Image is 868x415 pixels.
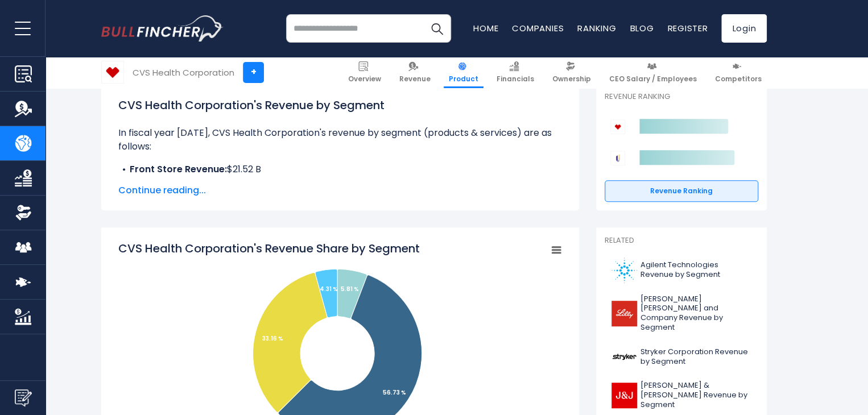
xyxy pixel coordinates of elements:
a: Revenue Ranking [605,180,758,202]
a: Go to homepage [101,15,224,42]
tspan: CVS Health Corporation's Revenue Share by Segment [118,240,420,256]
a: CEO Salary / Employees [604,57,702,88]
div: CVS Health Corporation [133,66,234,79]
a: + [243,62,264,83]
span: Agilent Technologies Revenue by Segment [640,260,751,280]
span: Revenue [399,74,431,84]
tspan: 56.73 % [383,388,406,397]
li: $21.52 B [118,163,562,176]
img: UnitedHealth Group Incorporated competitors logo [610,151,625,165]
span: CEO Salary / Employees [609,74,697,84]
img: A logo [611,258,637,283]
p: In fiscal year [DATE], CVS Health Corporation's revenue by segment (products & services) are as f... [118,126,562,153]
a: Competitors [710,57,767,88]
tspan: 5.81 % [341,285,359,293]
h1: CVS Health Corporation's Revenue by Segment [118,97,562,114]
span: Ownership [552,74,591,84]
img: CVS logo [102,61,123,83]
span: Competitors [715,74,762,84]
img: JNJ logo [611,383,637,408]
span: Stryker Corporation Revenue by Segment [640,347,751,367]
a: Companies [512,22,564,34]
a: Product [444,57,483,88]
tspan: 33.16 % [262,334,283,343]
a: Financials [491,57,539,88]
img: CVS Health Corporation competitors logo [610,119,625,134]
a: Stryker Corporation Revenue by Segment [605,341,758,372]
a: Ranking [577,22,616,34]
a: Ownership [547,57,596,88]
p: Related [605,236,758,246]
a: Register [667,22,708,34]
a: [PERSON_NAME] & [PERSON_NAME] Revenue by Segment [605,378,758,413]
img: LLY logo [611,301,637,326]
span: [PERSON_NAME] [PERSON_NAME] and Company Revenue by Segment [640,294,751,333]
img: bullfincher logo [101,15,224,42]
p: Revenue Ranking [605,92,758,102]
tspan: 4.31 % [320,285,338,293]
a: Login [721,14,767,43]
span: [PERSON_NAME] & [PERSON_NAME] Revenue by Segment [640,381,751,410]
a: Revenue [394,57,436,88]
a: Blog [630,22,654,34]
img: Ownership [15,204,32,221]
a: [PERSON_NAME] [PERSON_NAME] and Company Revenue by Segment [605,292,758,336]
span: Financials [497,74,534,84]
a: Overview [343,57,386,88]
span: Product [449,74,478,84]
span: Continue reading... [118,184,562,197]
b: Front Store Revenue: [130,163,227,176]
a: Agilent Technologies Revenue by Segment [605,255,758,286]
a: Home [473,22,498,34]
img: SYK logo [611,344,637,370]
button: Search [423,14,451,43]
span: Overview [348,74,381,84]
